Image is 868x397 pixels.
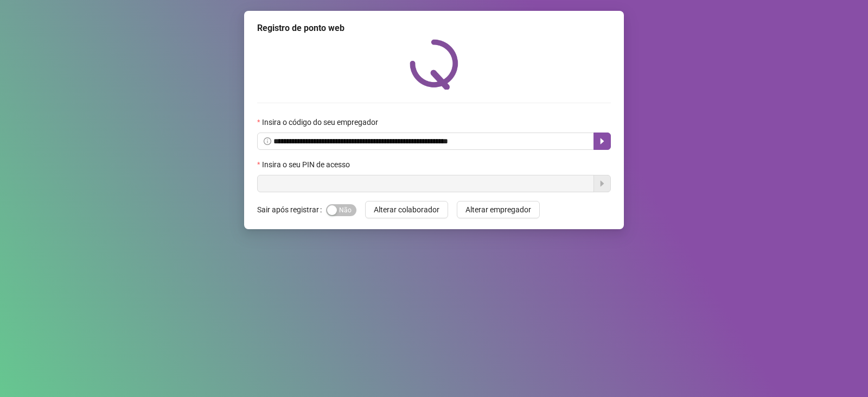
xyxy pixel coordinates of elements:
[598,137,607,146] span: caret-right
[365,201,448,218] button: Alterar colaborador
[257,201,326,218] label: Sair após registrar
[465,204,531,216] span: Alterar empregador
[257,22,611,35] div: Registro de ponto web
[457,201,540,218] button: Alterar empregador
[374,204,439,216] span: Alterar colaborador
[257,159,357,171] label: Insira o seu PIN de acesso
[410,39,458,90] img: QRPoint
[264,137,271,145] span: info-circle
[257,116,385,128] label: Insira o código do seu empregador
